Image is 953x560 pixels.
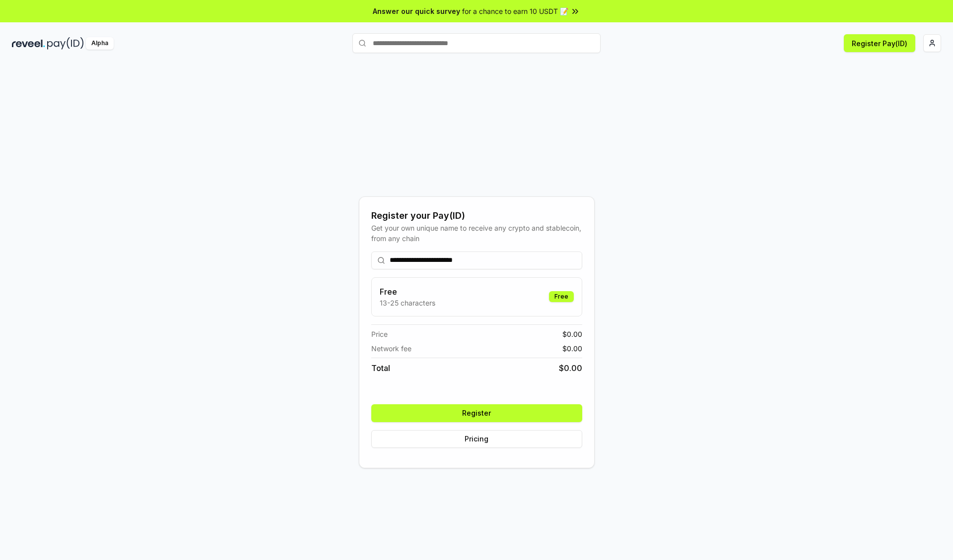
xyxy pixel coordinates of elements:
[844,34,915,52] button: Register Pay(ID)
[371,404,582,422] button: Register
[12,37,45,50] img: reveel_dark
[462,6,568,16] span: for a chance to earn 10 USDT 📝
[559,362,582,374] span: $ 0.00
[371,430,582,448] button: Pricing
[47,37,84,50] img: pay_id
[371,209,582,223] div: Register your Pay(ID)
[562,329,582,339] span: $ 0.00
[371,362,390,374] span: Total
[373,6,460,16] span: Answer our quick survey
[549,291,574,302] div: Free
[371,343,411,354] span: Network fee
[380,286,435,298] h3: Free
[86,37,114,50] div: Alpha
[380,298,435,308] p: 13-25 characters
[371,329,388,339] span: Price
[371,223,582,244] div: Get your own unique name to receive any crypto and stablecoin, from any chain
[562,343,582,354] span: $ 0.00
